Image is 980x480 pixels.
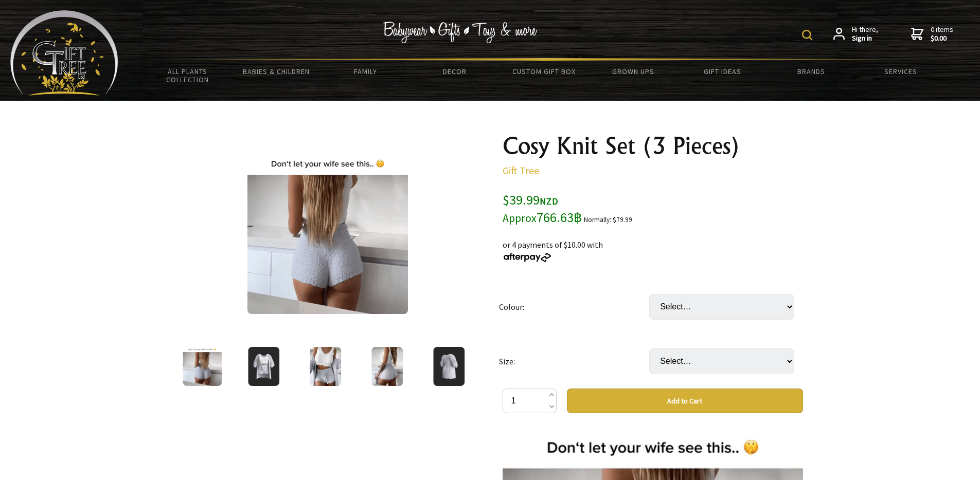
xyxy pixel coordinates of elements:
[143,61,232,90] a: All Plants Collection
[802,30,812,40] img: product search
[248,347,279,386] img: Cosy Knit Set (3 Pieces)
[383,22,538,43] img: Babywear - Gifts - Toys & more
[589,61,678,82] a: Grown Ups
[310,347,341,386] img: Cosy Knit Set (3 Pieces)
[503,134,803,158] h1: Cosy Knit Set (3 Pieces)
[503,253,552,262] img: Afterpay
[540,195,558,207] span: NZD
[856,61,945,82] a: Services
[584,215,632,224] small: Normally: $79.99
[911,25,953,43] a: 0 items$0.00
[852,25,878,43] span: Hi there,
[503,211,537,225] small: Approx
[499,280,649,334] td: Colour:
[500,61,589,82] a: Custom Gift Box
[833,25,878,43] a: Hi there,Sign in
[931,34,953,43] strong: $0.00
[567,389,803,413] button: Add to Cart
[410,61,499,82] a: Decor
[503,191,582,226] span: $39.99 766.63฿
[678,61,767,82] a: Gift Ideas
[371,347,403,386] img: Cosy Knit Set (3 Pieces)
[247,154,408,314] img: Cosy Knit Set (3 Pieces)
[503,164,539,177] a: Gift Tree
[10,10,118,96] img: Babyware - Gifts - Toys and more...
[931,25,953,43] span: 0 items
[183,347,222,386] img: Cosy Knit Set (3 Pieces)
[499,334,649,389] td: Size:
[433,347,465,386] img: Cosy Knit Set (3 Pieces)
[767,61,856,82] a: Brands
[232,61,321,82] a: Babies & Children
[503,226,803,263] div: or 4 payments of $10.00 with
[852,34,878,43] strong: Sign in
[321,61,410,82] a: Family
